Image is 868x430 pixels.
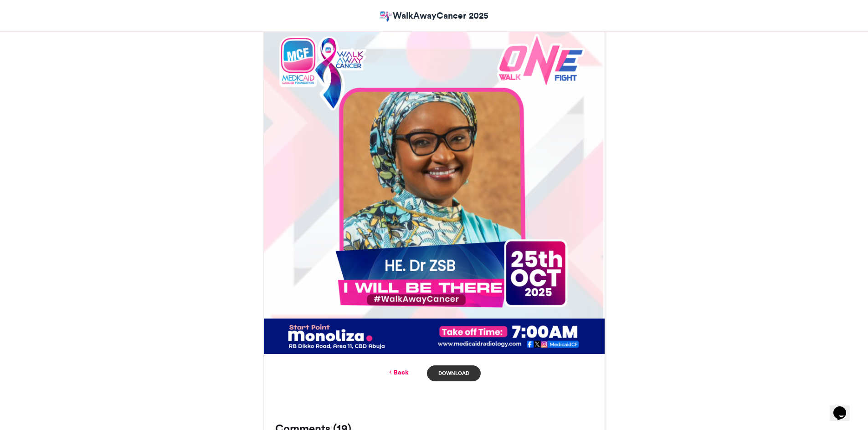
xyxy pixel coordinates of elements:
[380,11,393,22] img: Adeleye Akapo
[387,368,409,377] a: Back
[830,394,859,421] iframe: chat widget
[427,365,480,381] a: Download
[264,14,605,354] img: Entry download
[380,9,488,22] a: WalkAwayCancer 2025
